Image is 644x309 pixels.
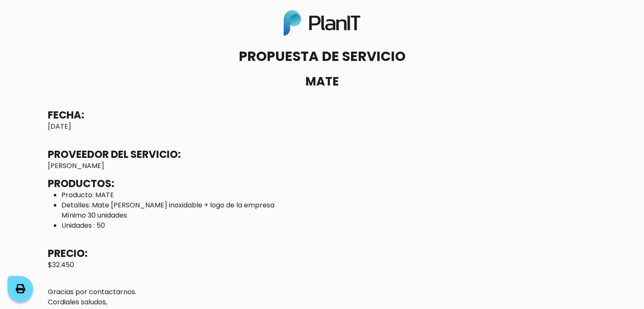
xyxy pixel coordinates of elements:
[284,10,361,36] img: logo-black
[48,161,597,171] p: [PERSON_NAME]
[48,74,597,89] h3: MATE
[48,121,597,132] p: [DATE]
[61,200,597,221] li: Detalles: Mate [PERSON_NAME] inoxidable + logo de la empresa Mínimo 30 unidades
[48,248,88,260] h4: PRECIO:
[48,48,597,64] h2: PROPUESTA DE SERVICIO
[48,178,114,190] h4: PRODUCTOS:
[48,109,84,121] h4: FECHA:
[61,221,597,231] li: Unidades : 50
[61,190,597,200] li: Producto: MATE
[48,149,181,161] h4: PROVEEDOR DEL SERVICIO:
[48,260,597,270] p: $32.450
